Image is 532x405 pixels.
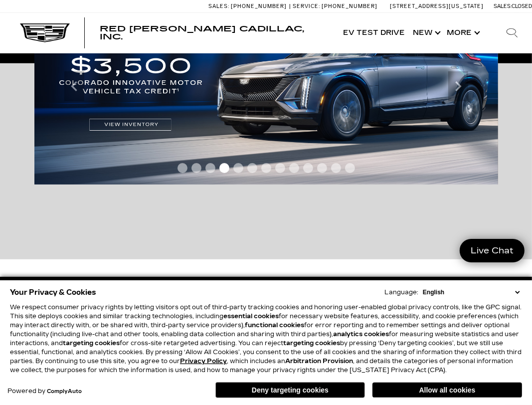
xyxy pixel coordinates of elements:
span: Go to slide 7 [261,163,271,173]
span: Live Chat [466,245,519,256]
span: Go to slide 2 [191,163,201,173]
span: Red [PERSON_NAME] Cadillac, Inc. [100,24,304,41]
div: Previous [64,71,84,101]
span: Go to slide 5 [233,163,243,173]
strong: targeting cookies [63,340,120,347]
a: EV Test Drive [339,13,409,53]
a: Privacy Policy [180,358,227,365]
span: Sales: [494,3,512,9]
span: Go to slide 8 [275,163,285,173]
button: More [443,13,482,53]
div: Language: [384,289,418,295]
span: Sales: [208,3,229,9]
span: Go to slide 4 [219,163,229,173]
div: Powered by [7,388,82,395]
a: New [409,13,443,53]
a: Service: [PHONE_NUMBER] [289,3,380,9]
span: Go to slide 12 [331,163,341,173]
strong: essential cookies [223,313,279,320]
span: Go to slide 11 [317,163,327,173]
strong: Arbitration Provision [285,358,353,365]
strong: functional cookies [245,322,304,329]
span: Go to slide 1 [177,163,187,173]
span: Go to slide 6 [247,163,257,173]
span: Go to slide 9 [289,163,299,173]
span: [PHONE_NUMBER] [322,3,377,9]
strong: analytics cookies [333,331,389,338]
strong: targeting cookies [283,340,340,347]
p: We respect consumer privacy rights by letting visitors opt out of third-party tracking cookies an... [10,303,522,375]
a: ComplyAuto [47,389,82,395]
span: Service: [293,3,320,9]
img: Cadillac Dark Logo with Cadillac White Text [20,23,70,42]
button: Deny targeting cookies [215,382,365,398]
div: Next [448,71,468,101]
a: [STREET_ADDRESS][US_STATE] [390,3,484,9]
select: Language Select [420,288,522,297]
a: Live Chat [460,239,525,262]
button: Allow all cookies [372,383,522,398]
span: [PHONE_NUMBER] [231,3,287,9]
a: Sales: [PHONE_NUMBER] [208,3,289,9]
span: Closed [512,3,532,9]
span: Go to slide 3 [205,163,215,173]
span: Go to slide 10 [303,163,313,173]
span: Your Privacy & Cookies [10,285,96,299]
a: Red [PERSON_NAME] Cadillac, Inc. [100,25,329,41]
span: Go to slide 13 [345,163,355,173]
